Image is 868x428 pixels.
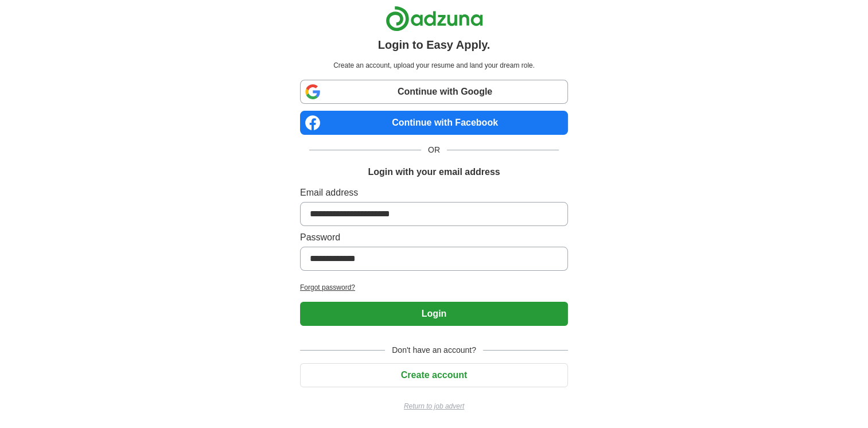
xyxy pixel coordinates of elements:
[300,80,568,104] a: Continue with Google
[300,282,568,293] a: Forgot password?
[300,363,568,387] button: Create account
[300,302,568,326] button: Login
[300,111,568,135] a: Continue with Facebook
[302,60,566,71] p: Create an account, upload your resume and land your dream role.
[368,165,500,179] h1: Login with your email address
[300,370,568,380] a: Create account
[386,6,483,32] img: Adzuna logo
[385,344,483,356] span: Don't have an account?
[300,401,568,411] a: Return to job advert
[378,36,491,53] h1: Login to Easy Apply.
[421,144,447,156] span: OR
[300,186,568,200] label: Email address
[300,231,568,244] label: Password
